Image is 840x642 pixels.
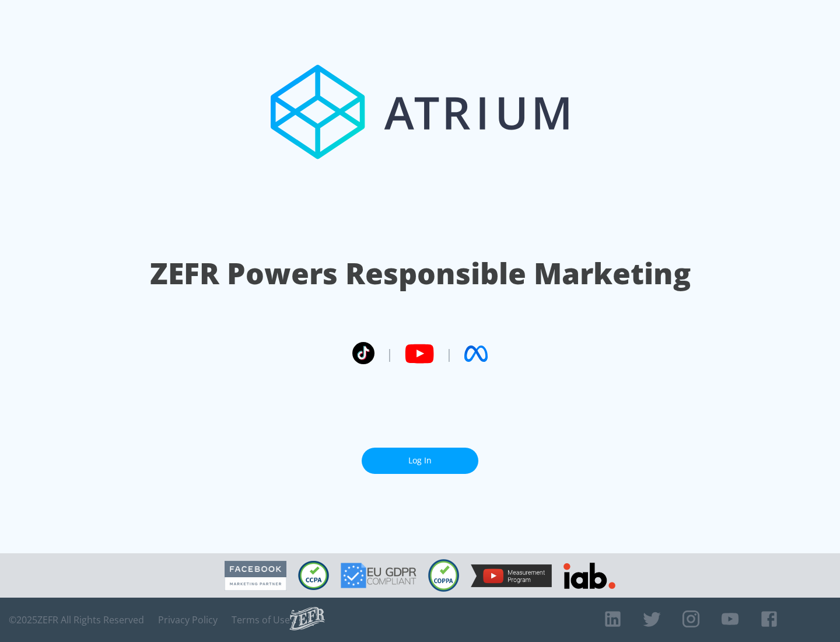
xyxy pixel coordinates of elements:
span: | [386,345,393,362]
a: Privacy Policy [158,614,218,626]
img: GDPR Compliant [341,563,416,588]
img: CCPA Compliant [298,561,329,590]
img: Facebook Marketing Partner [225,561,286,591]
span: © 2025 ZEFR All Rights Reserved [9,614,144,626]
a: Terms of Use [232,614,290,626]
img: IAB [563,563,615,589]
span: | [446,345,453,362]
img: COPPA Compliant [428,559,459,592]
h1: ZEFR Powers Responsible Marketing [150,253,691,294]
a: Log In [362,448,478,474]
img: YouTube Measurement Program [471,564,552,587]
